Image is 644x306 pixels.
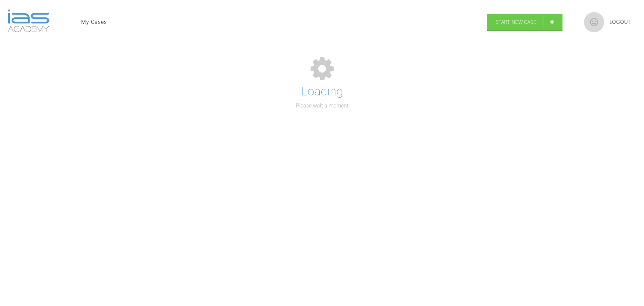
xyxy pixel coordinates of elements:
h1: Loading [301,82,343,101]
img: logo-light.3e3ef733.png [8,9,49,32]
p: Please wait a moment [296,101,348,110]
a: My Cases [81,18,107,27]
a: Start New Case [487,14,562,31]
img: profile.png [584,12,604,32]
span: Start New Case [495,19,536,25]
a: Logout [609,18,632,27]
